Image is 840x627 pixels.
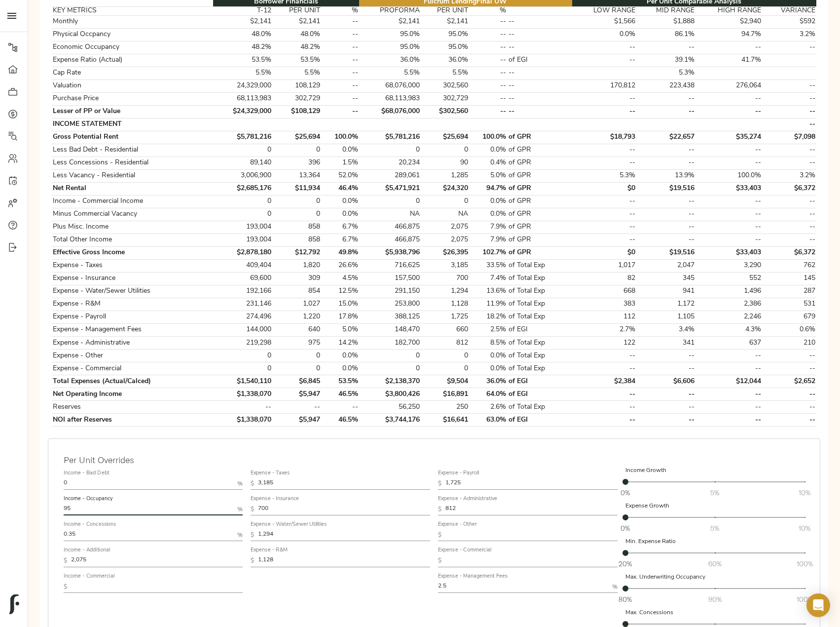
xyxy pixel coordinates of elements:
td: $5,781,216 [359,131,421,144]
label: Expense - Water/Sewer Utilities [251,522,327,528]
td: 0.0% [470,195,508,208]
td: 68,113,983 [213,92,273,105]
td: $25,694 [272,131,321,144]
td: 3,185 [421,259,470,272]
th: LOW RANGE [572,6,637,15]
td: 5.5% [272,67,321,79]
td: 5.5% [213,67,273,79]
td: Minus Commercial Vacancy [52,208,213,221]
td: 48.2% [272,41,321,54]
label: Income - Occupancy [64,496,112,502]
td: 396 [272,157,321,169]
td: -- [508,79,572,92]
td: -- [508,92,572,105]
td: 5.5% [421,67,470,79]
th: PER UNIT [272,6,321,15]
td: 0 [421,195,470,208]
span: 80% [619,594,632,604]
td: 0.4% [470,157,508,169]
span: 20% [619,559,632,569]
td: -- [763,79,816,92]
td: -- [636,41,696,54]
td: -- [696,195,763,208]
td: 253,800 [359,298,421,311]
th: HIGH RANGE [696,6,763,15]
td: $12,792 [272,246,321,259]
td: -- [572,144,637,157]
td: 0.0% [321,144,359,157]
td: -- [696,157,763,169]
td: $5,471,921 [359,182,421,195]
span: 5% [710,488,719,498]
td: $24,329,000 [213,105,273,118]
span: 10% [799,523,810,533]
td: 409,404 [213,259,273,272]
td: 24,329,000 [213,79,273,92]
label: Income - Bad Debt [64,470,109,476]
td: -- [696,208,763,221]
td: $25,694 [421,131,470,144]
td: -- [696,234,763,246]
td: 700 [421,272,470,285]
td: $7,098 [763,131,816,144]
td: 95.0% [359,41,421,54]
td: 95.0% [359,28,421,41]
td: of GPR [508,234,572,246]
td: 46.4% [321,182,359,195]
td: 82 [572,272,637,285]
td: 41.7% [696,54,763,67]
img: logo [9,594,19,614]
td: Monthly [52,15,213,28]
td: 48.0% [272,28,321,41]
label: Expense - Management Fees [438,574,508,579]
td: -- [321,79,359,92]
td: 94.7% [696,28,763,41]
td: Plus Misc. Income [52,221,213,234]
th: MID RANGE [636,6,696,15]
td: -- [763,195,816,208]
td: of GPR [508,131,572,144]
td: -- [508,41,572,54]
td: -- [572,54,637,67]
td: -- [508,67,572,79]
td: 36.0% [421,54,470,67]
label: Expense - R&M [251,548,288,553]
td: -- [763,208,816,221]
td: 291,150 [359,285,421,298]
td: 5.0% [470,169,508,182]
label: Expense - Payroll [438,470,479,476]
td: 7.9% [470,234,508,246]
td: $0 [572,246,637,259]
td: 68,076,000 [359,79,421,92]
td: $11,934 [272,182,321,195]
td: -- [696,221,763,234]
td: Expense - Insurance [52,272,213,285]
td: 0.0% [572,28,637,41]
td: 1,017 [572,259,637,272]
td: 100.0% [321,131,359,144]
td: of Total Exp [508,298,572,311]
td: 1,027 [272,298,321,311]
td: $2,878,180 [213,246,273,259]
label: Expense - Administrative [438,496,497,502]
td: 0.0% [470,208,508,221]
td: -- [636,221,696,234]
th: T-12 [213,6,273,15]
td: -- [763,41,816,54]
label: Expense - Other [438,522,477,528]
td: 854 [272,285,321,298]
td: 858 [272,234,321,246]
td: -- [763,105,816,118]
span: 5% [710,523,719,533]
td: of GPR [508,182,572,195]
td: 11.9% [470,298,508,311]
td: 3.2% [763,169,816,182]
td: -- [636,144,696,157]
label: Expense - Insurance [251,496,299,502]
span: 100% [797,594,813,604]
td: -- [636,157,696,169]
td: 1.5% [321,157,359,169]
td: 53.5% [213,54,273,67]
td: -- [572,105,637,118]
td: 89,140 [213,157,273,169]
